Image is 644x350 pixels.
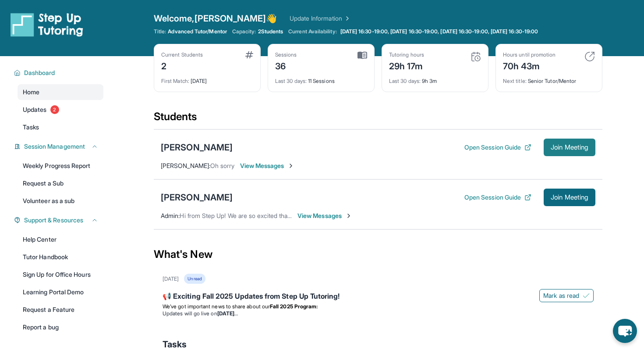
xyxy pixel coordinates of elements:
span: Home [23,88,39,96]
strong: [DATE] [217,310,238,317]
span: 2 Students [258,28,283,35]
button: Join Meeting [544,189,595,206]
div: 29h 17m [389,58,424,72]
span: First Match : [161,78,189,84]
button: Open Session Guide [464,143,531,152]
span: Welcome, [PERSON_NAME] 👋 [154,12,277,25]
img: logo [11,12,83,37]
span: Session Management [24,142,85,151]
img: card [584,51,595,62]
span: Tasks [23,123,39,132]
img: Mark as read [583,292,590,299]
a: Help Center [18,232,103,247]
span: Dashboard [24,68,55,77]
a: Updates2 [18,102,103,118]
span: Join Meeting [551,195,588,200]
button: Mark as read [539,289,594,302]
img: Chevron Right [342,14,351,23]
img: card [245,51,253,58]
div: Current Students [161,51,203,58]
a: Request a Sub [18,175,103,191]
strong: Fall 2025 Program: [270,303,318,310]
button: Join Meeting [544,139,595,156]
a: Sign Up for Office Hours [18,267,103,282]
div: 📢 Exciting Fall 2025 Updates from Step Up Tutoring! [163,291,594,303]
div: [DATE] [161,72,253,85]
span: [PERSON_NAME] : [161,162,210,169]
a: Learning Portal Demo [18,284,103,300]
a: Home [18,84,103,100]
img: Chevron-Right [345,212,352,219]
a: Update Information [290,14,351,23]
button: Dashboard [21,68,98,77]
img: card [357,51,367,59]
span: Updates [23,105,47,114]
div: 36 [275,58,297,72]
span: Mark as read [543,291,579,300]
div: 2 [161,58,203,72]
div: 11 Sessions [275,72,367,85]
div: Unread [184,274,205,284]
div: 70h 43m [503,58,556,72]
div: 9h 3m [389,72,481,85]
button: chat-button [613,319,637,343]
a: Request a Feature [18,302,103,318]
a: Tutor Handbook [18,249,103,265]
img: card [471,51,481,62]
div: Sessions [275,51,297,58]
div: Students [154,110,602,129]
div: [DATE] [163,275,179,282]
a: [DATE] 16:30-19:00, [DATE] 16:30-19:00, [DATE] 16:30-19:00, [DATE] 16:30-19:00 [339,28,540,35]
span: View Messages [297,211,352,220]
div: [PERSON_NAME] [161,141,233,154]
span: Join Meeting [551,145,588,150]
span: Next title : [503,78,527,84]
li: Updates will go live on [163,310,594,317]
span: Current Availability: [288,28,336,35]
a: Report a bug [18,319,103,335]
span: Last 30 days : [389,78,421,84]
button: Session Management [21,142,98,151]
a: Weekly Progress Report [18,158,103,174]
div: Tutoring hours [389,51,424,58]
div: Hours until promotion [503,51,556,58]
span: Advanced Tutor/Mentor [168,28,226,35]
span: Oh sorry [210,162,235,169]
span: Capacity: [232,28,256,35]
span: Last 30 days : [275,78,307,84]
button: Support & Resources [21,216,98,225]
span: Admin : [161,212,180,219]
span: We’ve got important news to share about our [163,303,270,310]
span: View Messages [240,161,295,170]
a: Tasks [18,119,103,135]
div: Senior Tutor/Mentor [503,72,595,85]
div: What's New [154,235,602,274]
span: Support & Resources [24,216,83,225]
span: Title: [154,28,166,35]
button: Open Session Guide [464,193,531,202]
span: 2 [50,105,59,114]
img: Chevron-Right [287,162,294,169]
a: Volunteer as a sub [18,193,103,209]
span: [DATE] 16:30-19:00, [DATE] 16:30-19:00, [DATE] 16:30-19:00, [DATE] 16:30-19:00 [340,28,538,35]
div: [PERSON_NAME] [161,191,233,204]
